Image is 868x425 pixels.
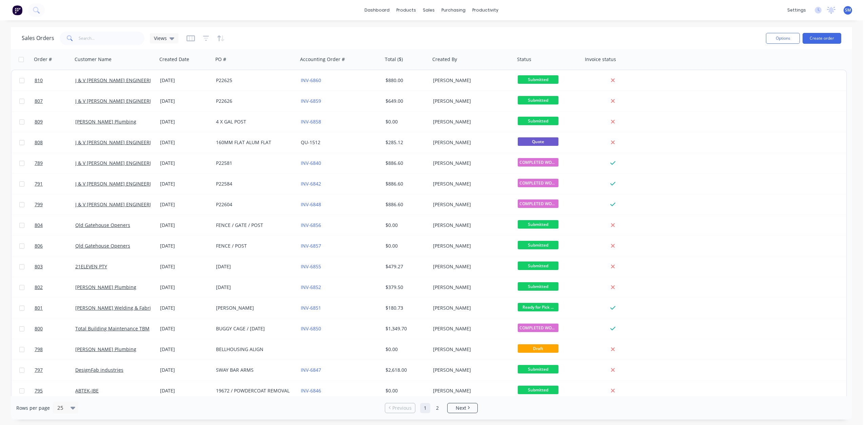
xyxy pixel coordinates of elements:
[35,70,75,91] a: 810
[160,118,211,125] div: [DATE]
[35,387,43,394] span: 795
[386,98,426,104] div: $649.00
[301,139,320,146] a: QU-1512
[433,201,508,208] div: [PERSON_NAME]
[518,262,558,270] span: Submitted
[433,160,508,167] div: [PERSON_NAME]
[79,32,145,45] input: Search...
[35,263,43,270] span: 803
[301,201,321,208] a: INV-6848
[518,386,558,394] span: Submitted
[160,284,211,291] div: [DATE]
[75,77,158,83] a: J & V [PERSON_NAME] ENGINEERING
[75,139,158,146] a: J & V [PERSON_NAME] ENGINEERING
[35,139,43,146] span: 808
[154,35,167,42] span: Views
[518,220,558,229] span: Submitted
[301,77,321,83] a: INV-6860
[392,405,412,411] span: Previous
[518,96,558,104] span: Submitted
[433,222,508,229] div: [PERSON_NAME]
[216,243,291,249] div: FENCE / POST
[35,236,75,256] a: 806
[433,305,508,311] div: [PERSON_NAME]
[585,56,616,63] div: Invoice status
[420,403,430,413] a: Page 1 is your current page
[216,367,291,373] div: SWAY BAR ARMS
[75,325,150,332] a: Total Building Maintenance TBM
[160,263,211,270] div: [DATE]
[35,360,75,380] a: 797
[160,325,211,332] div: [DATE]
[35,91,75,111] a: 807
[160,305,211,311] div: [DATE]
[301,387,321,394] a: INV-6846
[35,153,75,173] a: 789
[361,5,393,15] a: dashboard
[35,132,75,153] a: 808
[22,35,54,41] h1: Sales Orders
[382,403,480,413] ul: Pagination
[75,243,130,249] a: Qld Gatehouse Openers
[386,118,426,125] div: $0.00
[75,305,165,311] a: [PERSON_NAME] Welding & Fabrication
[35,201,43,208] span: 799
[35,381,75,401] a: 795
[216,222,291,229] div: FENCE / GATE / POST
[432,403,442,413] a: Page 2
[518,117,558,125] span: Submitted
[75,387,99,394] a: ABTEK-IBE
[301,243,321,249] a: INV-6857
[160,77,211,84] div: [DATE]
[433,77,508,84] div: [PERSON_NAME]
[35,284,43,291] span: 802
[518,179,558,187] span: COMPLETED WORKS
[75,56,112,63] div: Customer Name
[385,56,403,63] div: Total ($)
[433,139,508,146] div: [PERSON_NAME]
[301,180,321,187] a: INV-6842
[216,139,291,146] div: 160MM FLAT ALUM FLAT
[35,339,75,360] a: 798
[35,194,75,215] a: 799
[517,56,531,63] div: Status
[216,305,291,311] div: [PERSON_NAME]
[386,346,426,353] div: $0.00
[393,5,419,15] div: products
[438,5,469,15] div: purchasing
[16,405,50,411] span: Rows per page
[766,33,800,44] button: Options
[386,387,426,394] div: $0.00
[518,241,558,249] span: Submitted
[215,56,226,63] div: PO #
[386,222,426,229] div: $0.00
[300,56,345,63] div: Accounting Order #
[35,180,43,187] span: 791
[35,367,43,373] span: 797
[433,243,508,249] div: [PERSON_NAME]
[518,199,558,208] span: COMPLETED WORKS
[35,215,75,235] a: 804
[216,160,291,167] div: P22581
[433,325,508,332] div: [PERSON_NAME]
[75,160,158,166] a: J & V [PERSON_NAME] ENGINEERING
[518,75,558,84] span: Submitted
[160,139,211,146] div: [DATE]
[301,263,321,270] a: INV-6855
[386,305,426,311] div: $180.73
[433,180,508,187] div: [PERSON_NAME]
[433,118,508,125] div: [PERSON_NAME]
[301,367,321,373] a: INV-6847
[35,77,43,84] span: 810
[160,160,211,167] div: [DATE]
[35,118,43,125] span: 809
[160,243,211,249] div: [DATE]
[75,346,136,352] a: [PERSON_NAME] Plumbing
[385,405,415,411] a: Previous page
[386,160,426,167] div: $886.60
[433,387,508,394] div: [PERSON_NAME]
[433,346,508,353] div: [PERSON_NAME]
[75,118,136,125] a: [PERSON_NAME] Plumbing
[35,325,43,332] span: 800
[518,158,558,167] span: COMPLETED WORKS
